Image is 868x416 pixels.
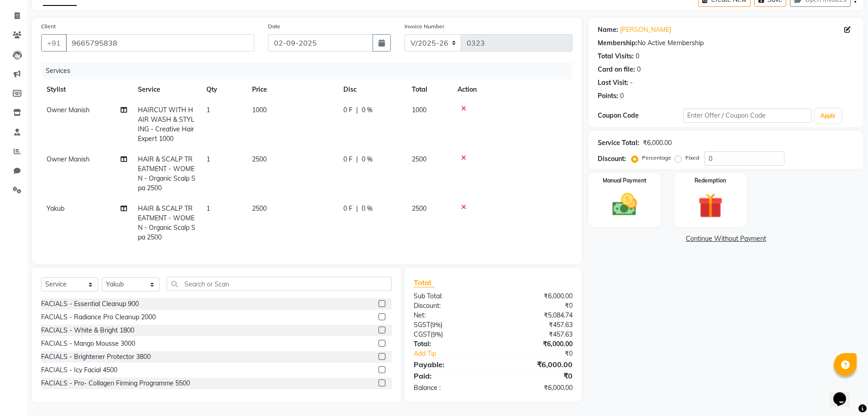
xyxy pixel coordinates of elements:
div: FACIALS - Pro- Collagen Firming Programme 5500 [41,379,190,388]
label: Client [41,22,56,31]
th: Price [247,79,338,100]
span: Owner Manish [47,155,89,163]
div: Paid: [407,370,493,381]
span: 2500 [252,155,267,163]
img: _gift.svg [690,190,731,221]
span: HAIRCUT WITH HAIR WASH & STYLING - Creative Hair Expert 1000 [138,106,195,143]
div: ₹0 [507,349,579,359]
span: 1000 [412,106,426,114]
span: CGST [414,330,431,338]
div: No Active Membership [598,38,854,48]
div: 0 [637,65,641,74]
div: ₹6,000.00 [493,383,579,393]
div: ₹6,000.00 [493,291,579,301]
span: 0 F [343,204,352,213]
a: [PERSON_NAME] [620,25,671,35]
div: Payable: [407,359,493,370]
div: ( ) [407,330,493,339]
span: Yakub [47,204,64,213]
div: ₹457.63 [493,330,579,339]
div: FACIALS - Mango Mousse 3000 [41,339,135,348]
th: Disc [338,79,406,100]
span: 1 [206,106,210,114]
div: ₹6,000.00 [493,359,579,370]
span: 1000 [252,106,267,114]
span: SGST [414,321,430,329]
div: Total: [407,339,493,349]
span: 2500 [412,204,426,213]
span: 9% [432,321,441,328]
div: FACIALS - White & Bright 1800 [41,326,134,335]
button: Apply [815,109,841,123]
div: Balance : [407,383,493,393]
span: Owner Manish [47,106,89,114]
div: - [630,78,633,88]
div: Last Visit: [598,78,628,88]
a: Add Tip [407,349,508,359]
span: 0 F [343,155,352,164]
div: Service Total: [598,138,639,148]
div: Name: [598,25,618,35]
label: Redemption [694,177,726,185]
div: ₹6,000.00 [643,138,672,148]
th: Service [132,79,201,100]
span: 0 % [362,105,373,115]
label: Manual Payment [603,177,647,185]
span: HAIR & SCALP TREATMENT - WOMEN - Organic Scalp Spa 2500 [138,155,195,192]
iframe: chat widget [830,380,859,407]
div: Points: [598,91,618,101]
th: Action [452,79,573,100]
label: Date [268,22,280,31]
th: Total [406,79,452,100]
div: ₹6,000.00 [493,339,579,349]
input: Search by Name/Mobile/Email/Code [66,34,254,52]
span: Total [414,278,435,287]
img: _cash.svg [605,190,645,219]
div: ₹457.63 [493,320,579,330]
span: 0 % [362,204,373,213]
span: HAIR & SCALP TREATMENT - WOMEN - Organic Scalp Spa 2500 [138,204,195,241]
button: +91 [41,34,67,52]
div: Card on file: [598,65,635,74]
span: | [356,204,358,213]
div: Total Visits: [598,52,634,61]
div: ₹0 [493,301,579,311]
th: Stylist [41,79,132,100]
div: FACIALS - Brightener Protector 3800 [41,352,151,362]
label: Invoice Number [405,22,444,31]
span: | [356,105,358,115]
span: 0 F [343,105,352,115]
div: 0 [620,91,624,101]
div: Discount: [407,301,493,311]
span: 1 [206,204,210,213]
input: Enter Offer / Coupon Code [683,109,811,123]
input: Search or Scan [167,277,392,291]
div: Discount: [598,154,626,164]
div: Coupon Code [598,111,683,120]
div: ( ) [407,320,493,330]
div: Membership: [598,38,637,48]
span: 2500 [252,204,267,213]
span: 1 [206,155,210,163]
th: Qty [201,79,247,100]
div: Services [42,62,579,79]
div: FACIALS - Radiance Pro Cleanup 2000 [41,312,156,322]
div: Net: [407,311,493,320]
div: FACIALS - Icy Facial 4500 [41,365,117,375]
div: ₹5,084.74 [493,311,579,320]
span: 0 % [362,155,373,164]
span: | [356,155,358,164]
div: ₹0 [493,370,579,381]
span: 9% [432,331,441,338]
div: 0 [636,52,639,61]
div: FACIALS - Essential Cleanup 900 [41,299,139,309]
a: Continue Without Payment [590,234,862,244]
span: 2500 [412,155,426,163]
label: Percentage [642,154,671,162]
div: Sub Total: [407,291,493,301]
label: Fixed [685,154,699,162]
